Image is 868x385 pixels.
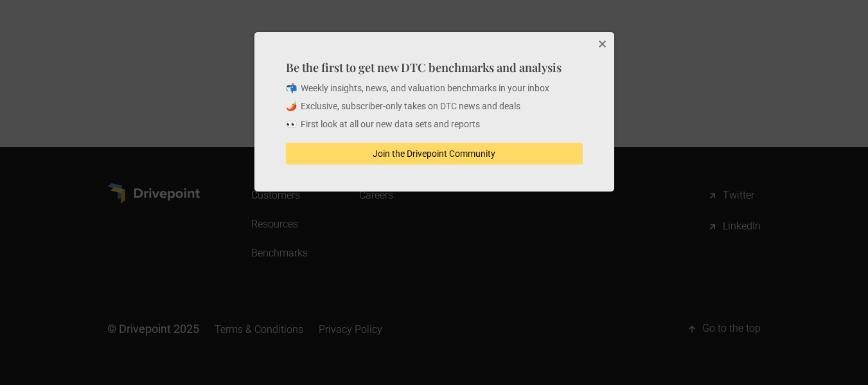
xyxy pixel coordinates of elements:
button: Close [589,32,614,58]
div: Be the first to get new DTC benchmarks and analysis [254,32,614,192]
button: Join the Drivepoint Community [286,143,583,165]
p: 👀 First look at all our new data sets and reports [286,118,583,131]
p: 📬 Weekly insights, news, and valuation benchmarks in your inbox [286,82,583,95]
h4: Be the first to get new DTC benchmarks and analysis [286,59,583,75]
p: 🌶️ Exclusive, subscriber-only takes on DTC news and deals [286,100,583,113]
